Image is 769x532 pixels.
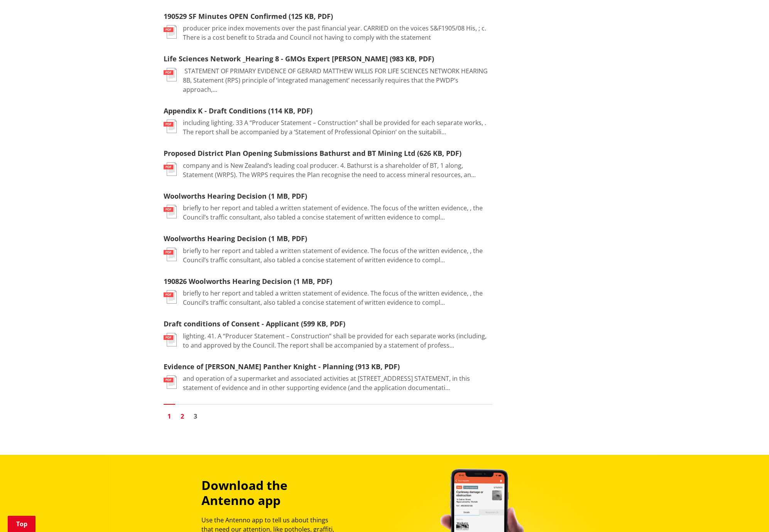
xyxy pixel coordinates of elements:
[164,404,492,424] nav: Pagination
[183,331,492,350] p: lighting. 41. A “Producer Statement – Construction” shall be provided for each separate works (in...
[164,68,177,81] img: document-pdf.svg
[183,118,492,137] p: including lighting. 33 A “Producer Statement – Construction” shall be provided for each separate ...
[164,120,177,133] img: document-pdf.svg
[164,106,313,115] a: Appendix K - Draft Conditions (114 KB, PDF)
[183,289,492,307] p: briefly to her report and tabled a written statement of evidence. The focus of the written eviden...
[164,248,177,261] img: document-pdf.svg
[164,319,345,328] a: Draft conditions of Consent - Applicant (599 KB, PDF)
[183,246,492,265] p: briefly to her report and tabled a written statement of evidence. The focus of the written eviden...
[164,234,307,243] a: Woolworths Hearing Decision (1 MB, PDF)
[177,410,188,422] a: Go to page 2
[183,161,492,179] p: company and is New Zealand’s leading coal producer. 4. Bathurst is a shareholder of BT, 1 along, ...
[164,25,177,39] img: document-pdf.svg
[734,500,761,527] iframe: Messenger Launcher
[183,374,492,392] p: and operation of a supermarket and associated activities at [STREET_ADDRESS] STATEMENT, in this s...
[164,205,177,218] img: document-pdf.svg
[201,478,341,508] h3: Download the Antenno app
[164,290,177,304] img: document-pdf.svg
[164,162,177,176] img: document-pdf.svg
[183,66,492,94] p: STATEMENT OF PRIMARY EVIDENCE OF GERARD MATTHEW WILLIS FOR LIFE SCIENCES NETWORK HEARING 8B, Stat...
[164,277,332,286] a: 190826 Woolworths Hearing Decision (1 MB, PDF)
[164,362,400,371] a: Evidence of [PERSON_NAME] Panther Knight - Planning (913 KB, PDF)
[164,149,461,158] a: Proposed District Plan Opening Submissions Bathurst and BT Mining Ltd (626 KB, PDF)
[164,375,177,389] img: document-pdf.svg
[164,12,333,21] a: 190529 SF Minutes OPEN Confirmed (125 KB, PDF)
[164,333,177,346] img: document-pdf.svg
[164,54,434,63] a: Life Sciences Network _Hearing 8 - GMOs Expert [PERSON_NAME] (983 KB, PDF)
[190,410,201,422] a: Go to page 3
[164,191,307,201] a: Woolworths Hearing Decision (1 MB, PDF)
[8,516,35,532] a: Top
[164,410,175,422] a: Page 1
[183,24,492,42] p: producer price index movements over the past financial year. CARRIED on the voices S&F1905/08 His...
[183,203,492,222] p: briefly to her report and tabled a written statement of evidence. The focus of the written eviden...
